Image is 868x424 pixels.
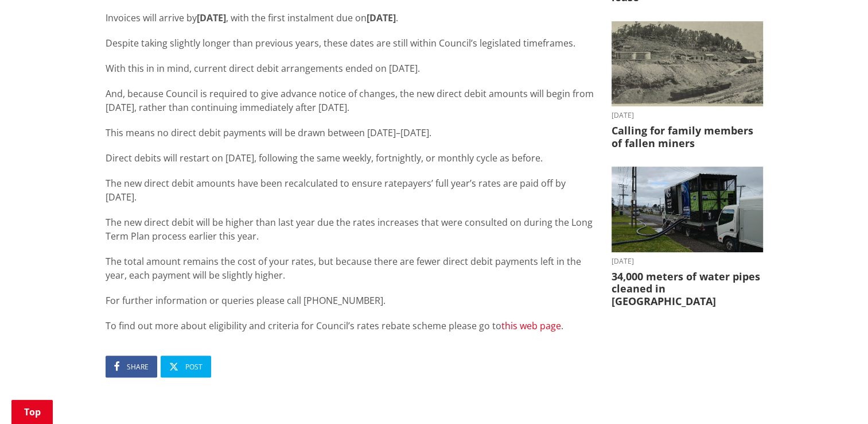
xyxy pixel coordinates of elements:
p: The new direct debit will be higher than last year due the rates increases that were consulted on... [106,215,594,243]
p: And, because Council is required to give advance notice of changes, the new direct debit amounts ... [106,87,594,114]
p: The new direct debit amounts have been recalculated to ensure ratepayers’ full year’s rates are p... [106,176,594,204]
a: A black-and-white historic photograph shows a hillside with trees, small buildings, and cylindric... [612,21,763,150]
strong: [DATE] [197,11,226,24]
a: Top [11,400,53,424]
span: Post [185,362,203,372]
p: The total amount remains the cost of your rates, but because there are fewer direct debit payment... [106,255,594,282]
p: This means no direct debit payments will be drawn between [DATE]–[DATE]. [106,126,594,140]
p: With this in in mind, current direct debit arrangements ended on [DATE]. [106,61,594,75]
strong: [DATE] [367,11,396,24]
a: this web page [501,319,561,332]
h3: Calling for family members of fallen miners [612,125,763,149]
p: To find out more about eligibility and criteria for Council’s rates rebate scheme please go to . [106,319,594,333]
p: For further information or queries please call [PHONE_NUMBER]. [106,294,594,307]
time: [DATE] [612,258,763,265]
span: Share [127,362,149,372]
a: Share [106,356,157,377]
img: NO-DES unit flushing water pipes in Huntly [612,167,763,252]
p: Direct debits will restart on [DATE], following the same weekly, fortnightly, or monthly cycle as... [106,151,594,165]
p: Invoices will arrive by , with the first instalment due on . [106,11,594,25]
a: [DATE] 34,000 meters of water pipes cleaned in [GEOGRAPHIC_DATA] [612,167,763,307]
h3: 34,000 meters of water pipes cleaned in [GEOGRAPHIC_DATA] [612,271,763,308]
p: Despite taking slightly longer than previous years, these dates are still within Council’s legisl... [106,36,594,50]
time: [DATE] [612,112,763,119]
img: Glen Afton Mine 1939 [612,21,763,107]
a: Post [161,356,211,377]
iframe: Messenger Launcher [815,376,857,417]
